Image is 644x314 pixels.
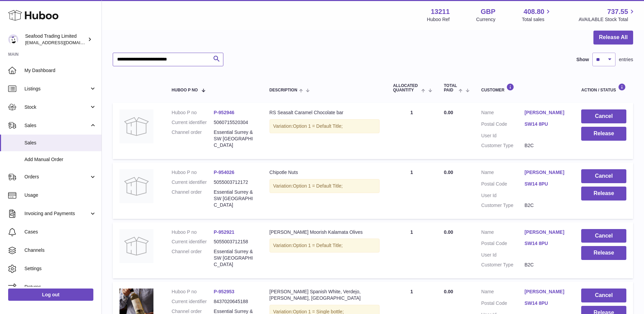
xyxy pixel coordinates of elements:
[525,202,568,209] dd: B2C
[525,121,568,127] a: SW14 8PU
[386,103,437,159] td: 1
[172,119,214,126] dt: Current identifier
[525,181,568,187] a: SW14 8PU
[8,34,18,45] img: online@rickstein.com
[427,16,450,23] div: Huboo Ref
[481,142,525,149] dt: Customer Type
[172,169,214,176] dt: Huboo P no
[172,189,214,208] dt: Channel order
[270,109,380,116] div: RS Seasalt Caramel Chocolate bar
[581,169,626,183] button: Cancel
[525,262,568,268] dd: B2C
[386,222,437,279] td: 1
[214,298,256,305] dd: 8437020645188
[481,121,525,129] dt: Postal Code
[270,239,380,252] div: Variation:
[24,229,96,235] span: Cases
[581,229,626,243] button: Cancel
[214,170,235,175] a: P-954026
[172,248,214,268] dt: Channel order
[581,127,626,141] button: Release
[581,187,626,200] button: Release
[214,129,256,149] dd: Essential Surrey & SW [GEOGRAPHIC_DATA]
[481,109,525,118] dt: Name
[393,84,420,92] span: ALLOCATED Quantity
[481,83,568,92] div: Customer
[270,289,380,301] div: [PERSON_NAME] Spanish White, Verdejo, [PERSON_NAME], [GEOGRAPHIC_DATA]
[24,140,96,146] span: Sales
[481,240,525,248] dt: Postal Code
[24,122,89,129] span: Sales
[172,298,214,305] dt: Current identifier
[522,16,552,23] span: Total sales
[172,229,214,235] dt: Huboo P no
[386,162,437,219] td: 1
[581,246,626,260] button: Release
[481,289,525,297] dt: Name
[525,240,568,247] a: SW14 8PU
[214,248,256,268] dd: Essential Surrey & SW [GEOGRAPHIC_DATA]
[24,284,96,290] span: Returns
[293,123,343,129] span: Option 1 = Default Title;
[293,243,343,248] span: Option 1 = Default Title;
[525,109,568,116] a: [PERSON_NAME]
[24,210,89,217] span: Invoicing and Payments
[481,192,525,199] dt: User Id
[24,247,96,254] span: Channels
[214,229,235,235] a: P-952921
[525,142,568,149] dd: B2C
[523,7,544,16] span: 408.80
[525,229,568,235] a: [PERSON_NAME]
[270,229,380,235] div: [PERSON_NAME] Moorish Kalamata Olives
[172,289,214,295] dt: Huboo P no
[24,174,89,180] span: Orders
[481,252,525,258] dt: User Id
[476,16,496,23] div: Currency
[481,133,525,139] dt: User Id
[270,179,380,193] div: Variation:
[270,119,380,133] div: Variation:
[481,229,525,237] dt: Name
[481,169,525,177] dt: Name
[8,289,93,301] a: Log out
[172,109,214,116] dt: Huboo P no
[214,119,256,126] dd: 5060715520304
[444,110,453,115] span: 0.00
[481,7,495,16] strong: GBP
[444,84,457,92] span: Total paid
[525,289,568,295] a: [PERSON_NAME]
[444,289,453,294] span: 0.00
[581,83,626,92] div: Action / Status
[119,229,153,263] img: no-photo.jpg
[431,7,450,16] strong: 13211
[293,183,343,189] span: Option 1 = Default Title;
[214,179,256,186] dd: 5055003712172
[270,88,297,92] span: Description
[581,289,626,302] button: Cancel
[619,56,633,63] span: entries
[24,156,96,163] span: Add Manual Order
[172,88,198,92] span: Huboo P no
[481,202,525,209] dt: Customer Type
[172,129,214,149] dt: Channel order
[214,239,256,245] dd: 5055003712158
[522,7,552,23] a: 408.80 Total sales
[172,239,214,245] dt: Current identifier
[578,7,636,23] a: 737.55 AVAILABLE Stock Total
[24,265,96,272] span: Settings
[481,300,525,308] dt: Postal Code
[578,16,636,23] span: AVAILABLE Stock Total
[25,33,86,46] div: Seafood Trading Limited
[525,300,568,307] a: SW14 8PU
[593,31,633,45] button: Release All
[24,192,96,198] span: Usage
[607,7,628,16] span: 737.55
[119,169,153,203] img: no-photo.jpg
[24,67,96,74] span: My Dashboard
[270,169,380,176] div: Chipotle Nuts
[214,110,235,115] a: P-952946
[25,40,100,45] span: [EMAIL_ADDRESS][DOMAIN_NAME]
[481,181,525,189] dt: Postal Code
[24,104,89,110] span: Stock
[525,169,568,176] a: [PERSON_NAME]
